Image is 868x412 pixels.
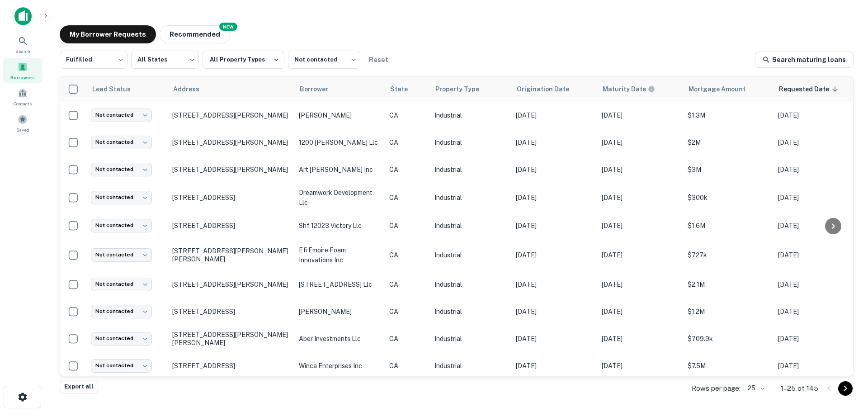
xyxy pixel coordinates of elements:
[299,221,380,231] p: shf 12023 victory llc
[172,111,290,119] p: [STREET_ADDRESS][PERSON_NAME]
[299,165,380,175] p: art [PERSON_NAME] inc
[389,193,425,203] p: CA
[160,25,230,43] button: Recommended
[389,250,425,260] p: CA
[688,279,769,289] p: $2.1M
[778,307,855,317] p: [DATE]
[516,193,593,203] p: [DATE]
[14,100,32,107] span: Contacts
[597,76,683,102] th: Maturity dates displayed may be estimated. Please contact the lender for the most accurate maturi...
[778,221,855,231] p: [DATE]
[516,137,593,147] p: [DATE]
[516,250,593,260] p: [DATE]
[434,165,507,175] p: Industrial
[778,334,855,344] p: [DATE]
[511,76,597,102] th: Origination Date
[838,381,853,396] button: Go to next page
[603,84,646,94] h6: Maturity Date
[91,359,152,372] div: Not contacted
[300,84,340,95] span: Borrower
[516,279,593,289] p: [DATE]
[219,23,237,31] div: NEW
[755,52,854,68] a: Search maturing loans
[434,279,507,289] p: Industrial
[602,137,679,147] p: [DATE]
[299,137,380,147] p: 1200 [PERSON_NAME] llc
[3,32,42,57] a: Search
[172,166,290,174] p: [STREET_ADDRESS][PERSON_NAME]
[683,76,774,102] th: Mortgage Amount
[781,383,818,394] p: 1–25 of 145
[173,84,211,95] span: Address
[688,193,769,203] p: $300k
[389,279,425,289] p: CA
[692,383,741,394] p: Rows per page:
[434,250,507,260] p: Industrial
[91,191,152,204] div: Not contacted
[516,334,593,344] p: [DATE]
[430,76,511,102] th: Property Type
[172,138,290,147] p: [STREET_ADDRESS][PERSON_NAME]
[434,221,507,231] p: Industrial
[172,222,290,230] p: [STREET_ADDRESS]
[389,307,425,317] p: CA
[389,110,425,120] p: CA
[516,221,593,231] p: [DATE]
[688,165,769,175] p: $3M
[603,84,655,94] div: Maturity dates displayed may be estimated. Please contact the lender for the most accurate maturi...
[602,110,679,120] p: [DATE]
[92,84,142,95] span: Lead Status
[779,84,841,95] span: Requested Date
[91,332,152,345] div: Not contacted
[91,136,152,149] div: Not contacted
[602,221,679,231] p: [DATE]
[516,165,593,175] p: [DATE]
[774,76,859,102] th: Requested Date
[86,76,168,102] th: Lead Status
[688,361,769,371] p: $7.5M
[602,250,679,260] p: [DATE]
[602,334,679,344] p: [DATE]
[3,58,42,83] a: Borrowers
[602,307,679,317] p: [DATE]
[778,250,855,260] p: [DATE]
[517,84,581,95] span: Origination Date
[389,165,425,175] p: CA
[778,361,855,371] p: [DATE]
[299,307,380,317] p: [PERSON_NAME]
[516,361,593,371] p: [DATE]
[91,219,152,232] div: Not contacted
[14,7,32,25] img: capitalize-icon.png
[299,245,380,265] p: efi empire foam innovations inc
[778,137,855,147] p: [DATE]
[389,334,425,344] p: CA
[288,48,360,71] div: Not contacted
[294,76,385,102] th: Borrower
[434,137,507,147] p: Industrial
[602,361,679,371] p: [DATE]
[434,193,507,203] p: Industrial
[688,110,769,120] p: $1.3M
[131,48,199,71] div: All States
[364,51,393,69] button: Reset
[299,334,380,344] p: aber investments llc
[516,307,593,317] p: [DATE]
[3,85,42,109] div: Contacts
[434,334,507,344] p: Industrial
[602,165,679,175] p: [DATE]
[168,76,294,102] th: Address
[3,111,42,135] div: Saved
[688,334,769,344] p: $709.9k
[15,47,30,55] span: Search
[823,340,868,383] iframe: Chat Widget
[390,84,420,95] span: State
[778,165,855,175] p: [DATE]
[434,307,507,317] p: Industrial
[389,137,425,147] p: CA
[91,163,152,176] div: Not contacted
[203,51,284,69] button: All Property Types
[91,248,152,261] div: Not contacted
